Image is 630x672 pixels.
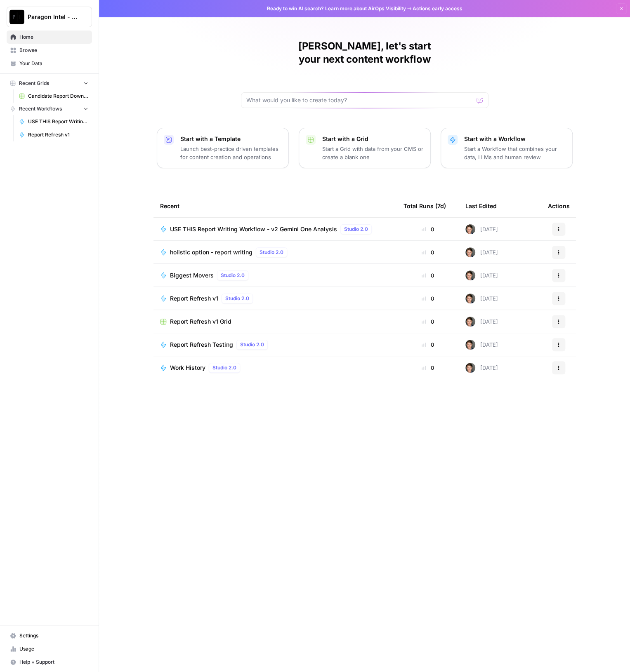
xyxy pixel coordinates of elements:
img: qw00ik6ez51o8uf7vgx83yxyzow9 [465,270,475,280]
div: 0 [403,248,452,256]
img: qw00ik6ez51o8uf7vgx83yxyzow9 [465,224,475,234]
span: Studio 2.0 [260,249,283,256]
p: Start with a Template [180,135,282,143]
span: Settings [19,632,88,639]
div: 0 [403,341,452,349]
span: Studio 2.0 [240,341,264,348]
button: Workspace: Paragon Intel - Bill / Ty / Colby R&D [7,7,92,27]
div: [DATE] [465,247,498,257]
span: Ready to win AI search? about AirOps Visibility [267,5,406,12]
span: Help + Support [19,658,88,666]
a: USE THIS Report Writing Workflow - v2 Gemini One AnalysisStudio 2.0 [160,224,390,234]
button: Start with a TemplateLaunch best-practice driven templates for content creation and operations [157,128,289,168]
a: holistic option - report writingStudio 2.0 [160,247,390,257]
div: Last Edited [465,195,497,217]
a: Learn more [325,5,352,12]
span: USE THIS Report Writing Workflow - v2 Gemini One Analysis [170,225,337,233]
span: Biggest Movers [170,271,214,280]
a: Candidate Report Download Sheet [15,89,92,103]
div: 0 [403,271,452,280]
span: Usage [19,645,88,653]
span: Home [19,33,88,41]
button: Start with a GridStart a Grid with data from your CMS or create a blank one [299,128,431,168]
div: [DATE] [465,363,498,373]
span: Recent Grids [19,80,49,87]
p: Start with a Workflow [464,135,566,143]
span: Report Refresh v1 [170,294,218,303]
span: Report Refresh v1 Grid [170,317,231,326]
div: Total Runs (7d) [403,195,446,217]
div: [DATE] [465,317,498,327]
span: Actions early access [413,5,462,12]
div: Actions [548,195,570,217]
a: Work HistoryStudio 2.0 [160,363,390,373]
a: Usage [7,642,92,656]
h1: [PERSON_NAME], let's start your next content workflow [241,40,488,66]
button: Start with a WorkflowStart a Workflow that combines your data, LLMs and human review [441,128,573,168]
div: 0 [403,317,452,326]
div: 0 [403,294,452,303]
a: Browse [7,44,92,57]
div: [DATE] [465,294,498,303]
span: Report Refresh Testing [170,341,233,349]
span: USE THIS Report Writing Workflow - v2 Gemini One Analysis [28,118,88,125]
span: Work History [170,364,205,372]
span: Recent Workflows [19,105,62,113]
p: Start a Grid with data from your CMS or create a blank one [322,145,424,161]
span: Your Data [19,60,88,67]
a: Report Refresh v1Studio 2.0 [160,294,390,303]
img: qw00ik6ez51o8uf7vgx83yxyzow9 [465,294,475,303]
p: Start a Workflow that combines your data, LLMs and human review [464,145,566,161]
input: What would you like to create today? [246,96,473,104]
div: Recent [160,195,390,217]
div: [DATE] [465,224,498,234]
img: qw00ik6ez51o8uf7vgx83yxyzow9 [465,340,475,350]
span: Studio 2.0 [221,272,245,279]
img: qw00ik6ez51o8uf7vgx83yxyzow9 [465,363,475,373]
div: [DATE] [465,270,498,280]
a: Settings [7,629,92,642]
a: Report Refresh v1 Grid [160,317,390,326]
span: Studio 2.0 [225,295,249,302]
span: Candidate Report Download Sheet [28,92,88,100]
img: qw00ik6ez51o8uf7vgx83yxyzow9 [465,317,475,327]
a: Home [7,31,92,44]
span: Browse [19,47,88,54]
a: USE THIS Report Writing Workflow - v2 Gemini One Analysis [15,115,92,128]
a: Report Refresh TestingStudio 2.0 [160,340,390,350]
div: 0 [403,364,452,372]
button: Recent Grids [7,77,92,89]
p: Start with a Grid [322,135,424,143]
div: [DATE] [465,340,498,350]
a: Report Refresh v1 [15,128,92,141]
span: Studio 2.0 [212,364,236,371]
img: qw00ik6ez51o8uf7vgx83yxyzow9 [465,247,475,257]
button: Recent Workflows [7,103,92,115]
span: Report Refresh v1 [28,131,88,139]
p: Launch best-practice driven templates for content creation and operations [180,145,282,161]
a: Biggest MoversStudio 2.0 [160,270,390,280]
a: Your Data [7,57,92,70]
span: Paragon Intel - Bill / Ty / [PERSON_NAME] R&D [28,13,78,21]
div: 0 [403,225,452,233]
span: Studio 2.0 [344,226,368,233]
button: Help + Support [7,656,92,669]
span: holistic option - report writing [170,248,252,256]
img: Paragon Intel - Bill / Ty / Colby R&D Logo [9,9,24,24]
